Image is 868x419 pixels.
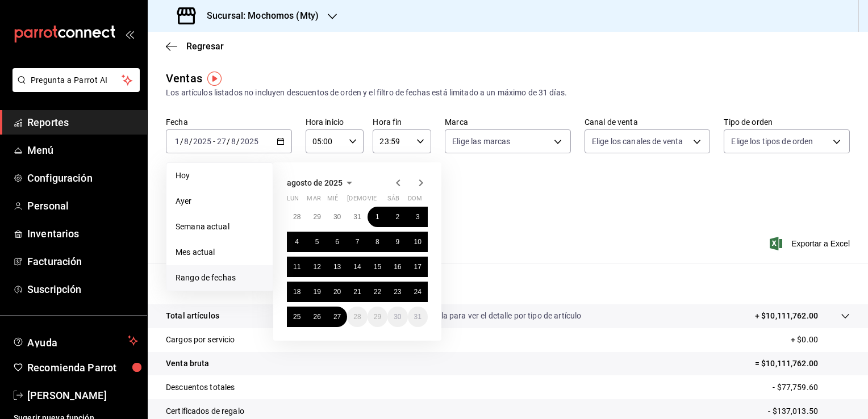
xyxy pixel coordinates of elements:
[375,213,379,221] abbr: 1 de agosto de 2025
[375,238,379,246] abbr: 8 de agosto de 2025
[416,213,420,221] abbr: 3 de agosto de 2025
[387,307,407,327] button: 30 de agosto de 2025
[287,176,356,190] button: agosto de 2025
[240,137,259,146] input: ----
[166,382,235,393] p: Descuentos totales
[387,207,407,227] button: 2 de agosto de 2025
[12,68,140,92] button: Pregunta a Parrot AI
[307,232,327,252] button: 5 de agosto de 2025
[125,30,134,39] button: open_drawer_menu
[27,282,138,297] span: Suscripción
[368,232,387,252] button: 8 de agosto de 2025
[585,118,711,126] label: Canal de venta
[287,178,343,187] span: agosto de 2025
[347,257,367,277] button: 14 de agosto de 2025
[27,170,138,186] span: Configuración
[166,118,292,126] label: Fecha
[373,118,431,126] label: Hora fin
[755,358,850,370] p: = $10,111,762.00
[227,137,230,146] span: /
[592,136,683,147] span: Elige los canales de venta
[327,232,347,252] button: 6 de agosto de 2025
[773,382,850,393] p: - $77,759.60
[408,207,428,227] button: 3 de agosto de 2025
[293,213,301,221] abbr: 28 de julio de 2025
[31,74,122,86] span: Pregunta a Parrot AI
[176,272,264,284] span: Rango de fechas
[27,226,138,241] span: Inventarios
[374,313,381,321] abbr: 29 de agosto de 2025
[176,246,264,258] span: Mes actual
[356,238,360,246] abbr: 7 de agosto de 2025
[408,257,428,277] button: 17 de agosto de 2025
[27,143,138,158] span: Menú
[166,70,202,87] div: Ventas
[8,82,140,94] a: Pregunta a Parrot AI
[768,405,850,417] p: - $137,013.50
[293,313,301,321] abbr: 25 de agosto de 2025
[176,221,264,233] span: Semana actual
[287,232,307,252] button: 4 de agosto de 2025
[307,257,327,277] button: 12 de agosto de 2025
[353,313,361,321] abbr: 28 de agosto de 2025
[166,358,209,370] p: Venta bruta
[353,288,361,296] abbr: 21 de agosto de 2025
[287,307,307,327] button: 25 de agosto de 2025
[353,263,361,271] abbr: 14 de agosto de 2025
[287,257,307,277] button: 11 de agosto de 2025
[387,195,399,207] abbr: sábado
[395,213,399,221] abbr: 2 de agosto de 2025
[207,72,222,86] button: Tooltip marker
[307,195,320,207] abbr: martes
[347,195,414,207] abbr: jueves
[27,388,138,403] span: [PERSON_NAME]
[166,334,235,346] p: Cargos por servicio
[315,238,319,246] abbr: 5 de agosto de 2025
[368,195,377,207] abbr: viernes
[166,41,224,52] button: Regresar
[166,310,219,322] p: Total artículos
[347,282,367,302] button: 21 de agosto de 2025
[287,282,307,302] button: 18 de agosto de 2025
[236,137,240,146] span: /
[394,263,401,271] abbr: 16 de agosto de 2025
[414,288,422,296] abbr: 24 de agosto de 2025
[27,115,138,130] span: Reportes
[387,257,407,277] button: 16 de agosto de 2025
[408,195,422,207] abbr: domingo
[347,207,367,227] button: 31 de julio de 2025
[368,257,387,277] button: 15 de agosto de 2025
[307,207,327,227] button: 29 de julio de 2025
[293,288,301,296] abbr: 18 de agosto de 2025
[374,288,381,296] abbr: 22 de agosto de 2025
[313,288,320,296] abbr: 19 de agosto de 2025
[408,282,428,302] button: 24 de agosto de 2025
[183,137,189,146] input: --
[347,232,367,252] button: 7 de agosto de 2025
[772,237,850,250] button: Exportar a Excel
[414,238,422,246] abbr: 10 de agosto de 2025
[166,405,244,417] p: Certificados de regalo
[176,195,264,207] span: Ayer
[374,263,381,271] abbr: 15 de agosto de 2025
[395,238,399,246] abbr: 9 de agosto de 2025
[333,313,341,321] abbr: 27 de agosto de 2025
[333,213,341,221] abbr: 30 de julio de 2025
[791,334,850,346] p: + $0.00
[755,310,818,322] p: + $10,111,762.00
[27,334,123,347] span: Ayuda
[176,170,264,182] span: Hoy
[327,207,347,227] button: 30 de julio de 2025
[231,137,236,146] input: --
[27,198,138,213] span: Personal
[287,207,307,227] button: 28 de julio de 2025
[213,137,215,146] span: -
[408,232,428,252] button: 10 de agosto de 2025
[307,307,327,327] button: 26 de agosto de 2025
[174,137,180,146] input: --
[327,307,347,327] button: 27 de agosto de 2025
[394,288,401,296] abbr: 23 de agosto de 2025
[216,137,227,146] input: --
[313,263,320,271] abbr: 12 de agosto de 2025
